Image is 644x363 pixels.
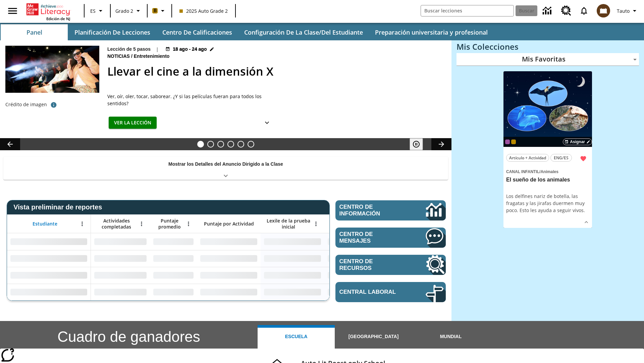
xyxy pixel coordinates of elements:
[457,53,639,66] div: Mis Favoritas
[457,42,639,51] h3: Mis Colecciones
[554,154,569,161] span: ENG/ES
[157,24,237,40] button: Centro de calificaciones
[581,217,591,227] button: Ver más
[335,228,446,248] a: Centro de mensajes
[421,5,514,16] input: Buscar campo
[3,1,22,21] button: Abrir el menú lateral
[335,255,446,275] a: Centro de recursos, Se abrirá en una pestaña nueva.
[511,139,516,144] div: New 2025 class
[197,141,204,148] button: Diapositiva 1 Llevar el cine a la dimensión X
[91,233,150,250] div: Sin datos,
[134,53,171,60] span: Entretenimiento
[26,2,70,21] div: Portada
[506,193,589,214] div: Los delfines nariz de botella, las fragatas y las jirafas duermen muy poco. Esto les ayuda a segu...
[77,219,87,229] button: Abrir menú
[90,7,96,14] span: ES
[150,5,169,17] button: Boost El color de la clase es anaranjado claro. Cambiar el color de la clase.
[1,24,68,40] button: Panel
[91,267,150,284] div: Sin datos,
[204,221,254,227] span: Puntaje por Actividad
[324,233,388,250] div: Sin datos,
[324,267,388,284] div: Sin datos,
[164,46,215,53] button: 18 ago - 24 ago Elegir fechas
[3,157,448,180] div: Mostrar los Detalles del Anuncio Dirigido a la Clase
[539,169,540,174] span: /
[33,221,57,227] span: Estudiante
[339,289,406,295] span: Central laboral
[563,138,592,145] button: Asignar Elegir fechas
[179,7,228,14] span: 2025 Auto Grade 2
[156,46,159,53] span: |
[46,16,70,21] span: Edición de NJ
[260,117,274,129] button: Ver más
[113,5,145,17] button: Grado: Grado 2, Elige un grado
[505,139,510,144] div: OL 2025 Auto Grade 3
[131,53,132,59] span: /
[506,169,539,174] span: Canal Infantil
[150,284,197,300] div: Sin datos,
[593,2,614,19] button: Escoja un nuevo avatar
[370,24,493,40] button: Preparación universitaria y profesional
[94,218,139,230] span: Actividades completadas
[5,101,47,108] p: Crédito de imagen
[91,250,150,267] div: Sin datos,
[324,284,388,300] div: Sin datos,
[339,231,406,244] span: Centro de mensajes
[324,250,388,267] div: Sin datos,
[412,325,489,349] button: Mundial
[539,2,557,20] a: Centro de información
[150,233,197,250] div: Sin datos,
[570,139,585,145] span: Asignar
[107,63,443,80] h2: Llevar el cine a la dimensión X
[153,218,185,230] span: Puntaje promedio
[258,325,335,349] button: Escuela
[614,5,641,17] button: Perfil/Configuración
[335,325,412,349] button: [GEOGRAPHIC_DATA]
[557,2,575,20] a: Centro de recursos, Se abrirá en una pestaña nueva.
[506,176,589,184] h3: El sueño de los animales
[109,117,157,129] button: Ver la lección
[91,284,150,300] div: Sin datos,
[431,138,451,150] button: Carrusel de lecciones, seguir
[183,219,194,229] button: Abrir menú
[506,168,589,175] span: Tema: Canal Infantil/Animales
[577,153,589,165] button: Remover de Favoritas
[115,7,133,14] span: Grado 2
[410,138,430,150] div: Pausar
[47,99,60,111] button: Crédito de foto: The Asahi Shimbun vía Getty Images
[168,161,283,168] p: Mostrar los Detalles del Anuncio Dirigido a la Clase
[339,258,406,272] span: Centro de recursos
[107,46,151,53] p: Lección de 5 pasos
[173,46,207,53] span: 18 ago - 24 ago
[410,138,423,150] button: Pausar
[150,267,197,284] div: Sin datos,
[503,71,592,228] div: lesson details
[264,218,313,230] span: Lexile de la prueba inicial
[239,24,368,40] button: Configuración de la clase/del estudiante
[13,203,105,211] span: Vista preliminar de reportes
[311,219,321,229] button: Abrir menú
[227,141,234,148] button: Diapositiva 4 ¿Los autos del futuro?
[335,282,446,302] a: Central laboral
[335,200,446,220] a: Centro de información
[137,219,147,229] button: Abrir menú
[207,141,214,148] button: Diapositiva 2 ¿Lo quieres con papas fritas?
[339,204,403,217] span: Centro de información
[550,154,572,162] button: ENG/ES
[506,154,549,162] button: Artículo + Actividad
[248,141,254,148] button: Diapositiva 6 Una idea, mucho trabajo
[69,24,156,40] button: Planificación de lecciones
[509,154,546,161] span: Artículo + Actividad
[597,4,610,17] img: avatar image
[617,7,630,14] span: Tauto
[154,6,157,15] span: B
[150,250,197,267] div: Sin datos,
[237,141,244,148] button: Diapositiva 5 ¿Cuál es la gran idea?
[5,46,99,93] img: El panel situado frente a los asientos rocía con agua nebulizada al feliz público en un cine equi...
[26,3,70,16] a: Portada
[540,169,558,174] span: Animales
[107,93,275,107] div: Ver, oír, oler, tocar, saborear. ¿Y si las películas fueran para todos los sentidos?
